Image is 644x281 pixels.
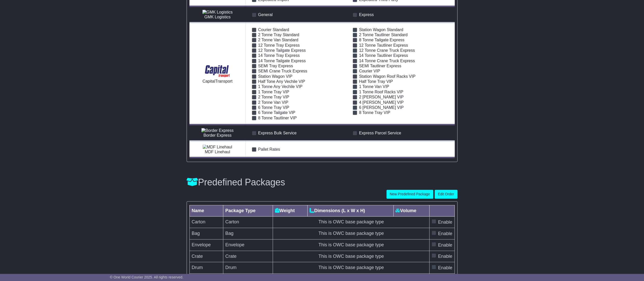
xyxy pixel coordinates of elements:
[359,90,403,94] span: 1 Tonne Roof Racks VIP
[359,100,404,105] span: 4 [PERSON_NAME] VIP
[258,84,303,89] span: 1 Tonne Any Vechile VIP
[192,133,243,138] div: Border Express
[258,105,289,110] span: 6 Tonne Tray VIP
[438,219,452,226] label: Enable
[189,216,223,228] td: Carton
[359,95,404,99] span: 2 [PERSON_NAME] VIP
[258,12,273,17] span: General
[359,48,415,53] span: 12 Tonne Crane Truck Express
[393,205,430,216] th: Volume
[258,38,298,42] span: 2 Tonne Van Standard
[258,74,293,79] span: Station Wagon VIP
[258,69,307,73] span: SEMI Crane Truck Express
[201,128,234,133] img: Border Express
[189,239,223,251] td: Envelope
[438,253,452,260] label: Enable
[359,43,408,47] span: 12 Tonne Tautliner Express
[189,228,223,239] td: Bag
[189,251,223,262] td: Crate
[359,131,401,135] span: Express Parcel Service
[359,84,389,89] span: 1 Tonne Van VIP
[359,59,415,63] span: 14 Tonne Crane Truck Express
[258,110,295,115] span: 6 Tonne Tailgate VIP
[223,251,273,262] td: Crate
[359,38,404,42] span: 8 Tonne Tailgate Express
[258,147,280,151] span: Pallet Rates
[273,216,430,228] td: This is OWC base package type
[438,242,452,249] label: Enable
[273,228,430,239] td: This is OWC base package type
[223,239,273,251] td: Envelope
[273,251,430,262] td: This is OWC base package type
[258,53,300,58] span: 14 Tonne Tray Express
[258,131,297,135] span: Express Bulk Service
[258,95,289,99] span: 2 Tonne Tray VIP
[223,262,273,274] td: Drum
[258,64,293,68] span: SEMI Tray Express
[223,228,273,239] td: Bag
[359,74,416,79] span: Station Wagon Roof Racks VIP
[203,145,232,149] img: MDF Linehaul
[203,63,232,79] img: CapitalTransport
[359,12,374,17] span: Express
[435,190,458,199] button: Edit Order
[192,15,243,19] div: GMK Logistics
[187,177,285,187] h3: Predefined Packages
[258,48,306,53] span: 12 Tonne Tailgate Express
[258,59,306,63] span: 14 Tonne Tailgate Express
[359,110,390,115] span: 8 Tonne Tray VIP
[223,216,273,228] td: Carton
[192,79,243,84] div: CapitalTransport
[273,239,430,251] td: This is OWC base package type
[438,264,452,271] label: Enable
[110,275,184,279] span: © One World Courier 2025. All rights reserved.
[359,33,408,37] span: 2 Tonne Tautliner Standard
[202,10,233,15] img: GMK Logistics
[359,28,403,32] span: Station Wagon Standard
[359,69,380,73] span: Courier VIP
[189,262,223,274] td: Drum
[223,205,273,216] th: Package Type
[258,100,289,105] span: 2 Tonne Van VIP
[273,262,430,274] td: This is OWC base package type
[359,64,401,68] span: SEMI Tautliner Express
[258,116,297,120] span: 8 Tonne Tautliner VIP
[192,149,243,154] div: MDF Linehaul
[359,105,404,110] span: 6 [PERSON_NAME] VIP
[359,53,408,58] span: 14 Tonne Tautliner Express
[258,28,289,32] span: Courier Standard
[387,190,433,199] button: New Predefined Package
[438,230,452,237] label: Enable
[359,79,393,84] span: Half Tone Tray VIP
[258,90,289,94] span: 1 Tonne Tray VIP
[258,43,300,47] span: 12 Tonne Tray Express
[258,33,299,37] span: 2 Tonne Tray Standard
[258,79,305,84] span: Half Tone Any Vechile VIP
[308,205,393,216] th: Dimensions (L x W x H)
[273,205,308,216] th: Weight
[189,205,223,216] th: Name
